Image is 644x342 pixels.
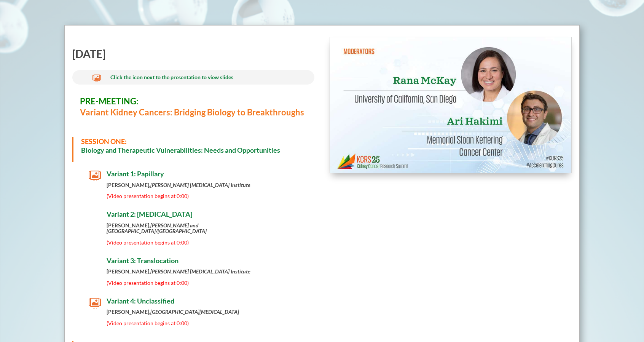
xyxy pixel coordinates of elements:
[107,308,239,315] strong: [PERSON_NAME],
[150,182,250,188] em: [PERSON_NAME] [MEDICAL_DATA] Institute
[107,222,207,234] strong: [PERSON_NAME],
[107,193,189,199] span: (Video presentation begins at 0:00)
[110,74,233,80] span: Click the icon next to the presentation to view slides
[330,37,571,173] img: 4 - McKay & Hakimi
[81,146,280,154] strong: Biology and Therapeutic Vulnerabilities: Needs and Opportunities
[150,268,250,275] em: [PERSON_NAME] [MEDICAL_DATA] Institute
[89,297,101,309] span: 
[107,239,189,246] span: (Video presentation begins at 0:00)
[92,74,101,82] span: 
[107,169,164,178] span: Variant 1: Papillary
[107,256,179,265] span: Variant 3: Translocation
[107,222,207,234] em: [PERSON_NAME] and [GEOGRAPHIC_DATA]/[GEOGRAPHIC_DATA]
[89,210,101,222] span: 
[107,280,189,286] span: (Video presentation begins at 0:00)
[89,257,101,269] span: 
[80,96,139,106] span: PRE-MEETING:
[72,48,314,63] h2: [DATE]
[107,268,250,275] strong: [PERSON_NAME],
[81,137,127,145] span: SESSION ONE:
[107,182,250,188] strong: [PERSON_NAME],
[80,96,307,121] h3: Variant Kidney Cancers: Bridging Biology to Breakthroughs
[107,320,189,326] span: (Video presentation begins at 0:00)
[107,210,192,218] span: Variant 2: [MEDICAL_DATA]
[150,308,239,315] em: [GEOGRAPHIC_DATA][MEDICAL_DATA]
[89,170,101,182] span: 
[107,297,174,305] span: Variant 4: Unclassified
